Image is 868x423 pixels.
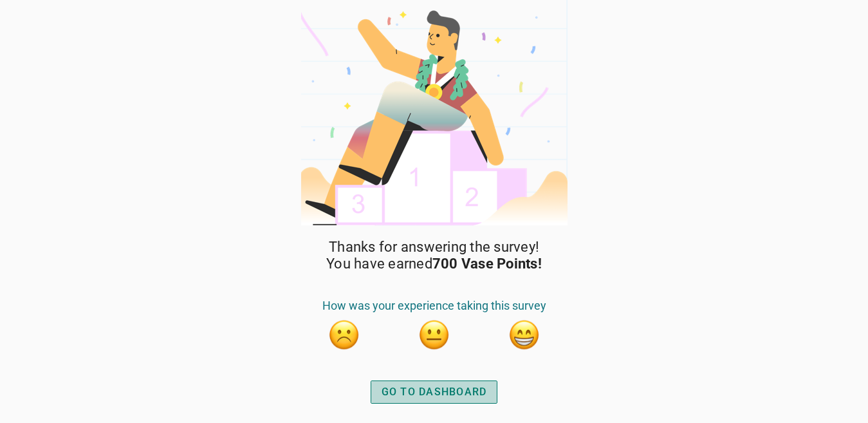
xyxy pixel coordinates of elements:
button: GO TO DASHBOARD [371,381,498,404]
span: Thanks for answering the survey! [329,239,539,256]
div: How was your experience taking this survey [299,299,569,319]
strong: 700 Vase Points! [432,256,542,272]
span: You have earned [326,256,542,272]
div: GO TO DASHBOARD [382,384,487,400]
